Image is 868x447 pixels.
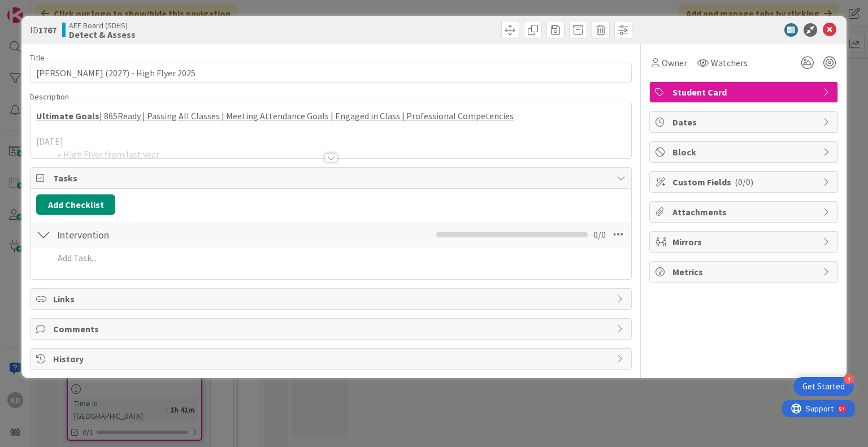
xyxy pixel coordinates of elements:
[672,175,817,189] span: Custom Fields
[672,115,817,129] span: Dates
[672,145,817,159] span: Block
[36,194,115,215] button: Add Checklist
[38,24,57,36] b: 1767
[30,23,57,37] span: ID
[672,85,817,99] span: Student Card
[53,352,610,366] span: History
[99,110,514,121] u: | 865Ready | Passing All Classes | Meeting Attendance Goals | Engaged in Class | Professional Com...
[24,2,51,15] span: Support
[735,176,753,188] span: ( 0/0 )
[793,377,854,396] div: Open Get Started checklist, remaining modules: 4
[53,322,610,336] span: Comments
[30,53,45,63] label: Title
[844,374,854,384] div: 4
[36,110,99,121] u: Ultimate Goals
[53,224,307,245] input: Add Checklist...
[593,228,606,241] span: 0 / 0
[672,235,817,249] span: Mirrors
[69,21,136,30] span: AEF Board (SDHS)
[711,56,748,70] span: Watchers
[662,56,687,70] span: Owner
[30,63,631,83] input: type card name here...
[802,381,845,392] div: Get Started
[53,292,610,306] span: Links
[53,171,610,185] span: Tasks
[57,5,63,14] div: 9+
[672,265,817,279] span: Metrics
[672,205,817,219] span: Attachments
[69,30,136,39] b: Detect & Assess
[30,92,69,102] span: Description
